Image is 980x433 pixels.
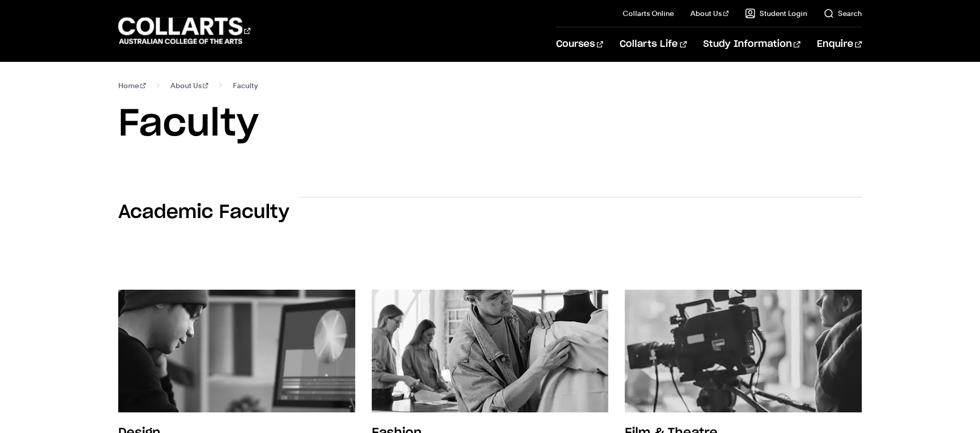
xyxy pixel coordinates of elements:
a: Study Information [703,27,800,61]
a: Collarts Life [620,27,686,61]
h2: Academic Faculty [118,201,289,224]
a: Courses [556,27,603,61]
a: About Us [170,78,209,93]
a: Enquire [817,27,862,61]
span: Faculty [233,78,258,93]
a: Home [118,78,146,93]
a: Search [824,8,862,19]
a: About Us [690,8,729,19]
div: Go to homepage [118,16,250,45]
h1: Faculty [118,101,862,147]
a: Collarts Online [623,8,674,19]
a: Student Login [745,8,807,19]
